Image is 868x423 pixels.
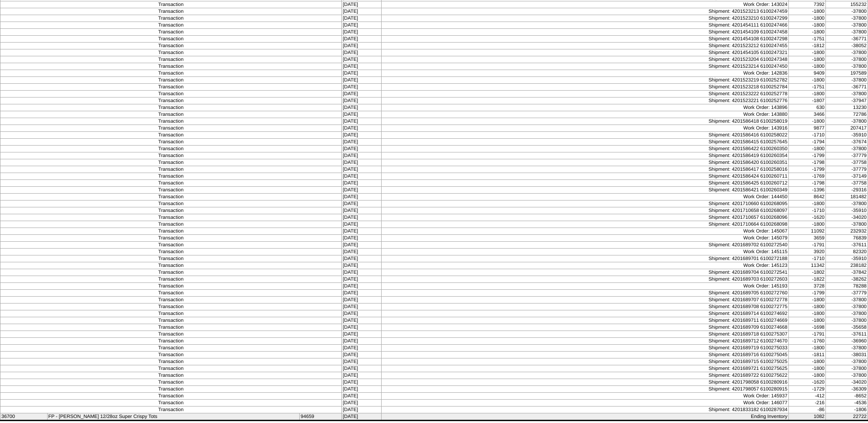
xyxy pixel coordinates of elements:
[826,146,868,152] td: -37800
[341,228,381,235] td: [DATE]
[341,22,381,29] td: [DATE]
[826,235,868,242] td: 76839
[788,249,825,255] td: 3920
[788,317,825,324] td: -1800
[0,56,342,63] td: Transaction
[0,276,342,283] td: Transaction
[788,338,825,345] td: -1760
[382,139,789,146] td: Shipment: 4201586415 6100257645
[341,207,381,214] td: [DATE]
[382,173,789,180] td: Shipment: 4201586424 6100260711
[0,132,342,139] td: Transaction
[0,352,342,358] td: Transaction
[788,43,825,49] td: -1812
[826,166,868,173] td: -37779
[0,407,342,413] td: Transaction
[0,98,342,104] td: Transaction
[788,36,825,43] td: -1751
[382,310,789,317] td: Shipment: 4201689714 6100274692
[0,15,342,22] td: Transaction
[788,372,825,379] td: -1800
[0,70,342,77] td: Transaction
[0,36,342,43] td: Transaction
[341,201,381,207] td: [DATE]
[788,242,825,249] td: -1791
[382,146,789,152] td: Shipment: 4201586422 6100260350
[0,242,342,249] td: Transaction
[0,111,342,118] td: Transaction
[382,393,789,400] td: Work Order: 145937
[0,358,342,365] td: Transaction
[788,146,825,152] td: -1800
[826,132,868,139] td: -35910
[382,201,789,207] td: Shipment: 4201710660 6100268095
[826,8,868,15] td: -37800
[826,379,868,386] td: -34020
[341,43,381,49] td: [DATE]
[788,345,825,352] td: -1800
[382,152,789,159] td: Shipment: 4201586419 6100260354
[341,36,381,43] td: [DATE]
[0,379,342,386] td: Transaction
[341,269,381,276] td: [DATE]
[826,56,868,63] td: -37800
[826,276,868,283] td: -38262
[341,283,381,290] td: [DATE]
[341,262,381,269] td: [DATE]
[0,345,342,352] td: Transaction
[341,194,381,201] td: [DATE]
[826,283,868,290] td: 78288
[826,98,868,104] td: -37947
[341,372,381,379] td: [DATE]
[382,70,789,77] td: Work Order: 142836
[0,221,342,228] td: Transaction
[382,91,789,98] td: Shipment: 4201523222 6100252778
[788,290,825,297] td: -1799
[382,379,789,386] td: Shipment: 4201798058 6100280916
[382,255,789,262] td: Shipment: 4201689701 6100272188
[341,352,381,358] td: [DATE]
[788,276,825,283] td: -1822
[382,1,789,8] td: Work Order: 143024
[826,207,868,214] td: -35910
[826,1,868,8] td: 155232
[0,166,342,173] td: Transaction
[788,70,825,77] td: 9409
[382,352,789,358] td: Shipment: 4201689716 6100275045
[341,358,381,365] td: [DATE]
[788,207,825,214] td: -1710
[826,297,868,304] td: -37800
[341,118,381,125] td: [DATE]
[382,180,789,187] td: Shipment: 4201586425 6100260712
[788,400,825,407] td: -216
[382,111,789,118] td: Work Order: 143880
[341,139,381,146] td: [DATE]
[826,36,868,43] td: -36771
[788,166,825,173] td: -1799
[341,159,381,166] td: [DATE]
[788,407,825,413] td: -86
[341,125,381,132] td: [DATE]
[0,29,342,36] td: Transaction
[341,324,381,331] td: [DATE]
[788,304,825,310] td: -1800
[788,331,825,338] td: -1791
[826,152,868,159] td: -37779
[382,98,789,104] td: Shipment: 4201523221 6100252776
[788,125,825,132] td: 9877
[382,235,789,242] td: Work Order: 145079
[341,297,381,304] td: [DATE]
[0,262,342,269] td: Transaction
[382,372,789,379] td: Shipment: 4201689722 6100275622
[788,269,825,276] td: -1802
[0,317,342,324] td: Transaction
[826,372,868,379] td: -37800
[826,262,868,269] td: 238182
[788,201,825,207] td: -1800
[341,304,381,310] td: [DATE]
[341,379,381,386] td: [DATE]
[826,139,868,146] td: -37674
[0,180,342,187] td: Transaction
[826,365,868,372] td: -37800
[382,84,789,91] td: Shipment: 4201523218 6100252784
